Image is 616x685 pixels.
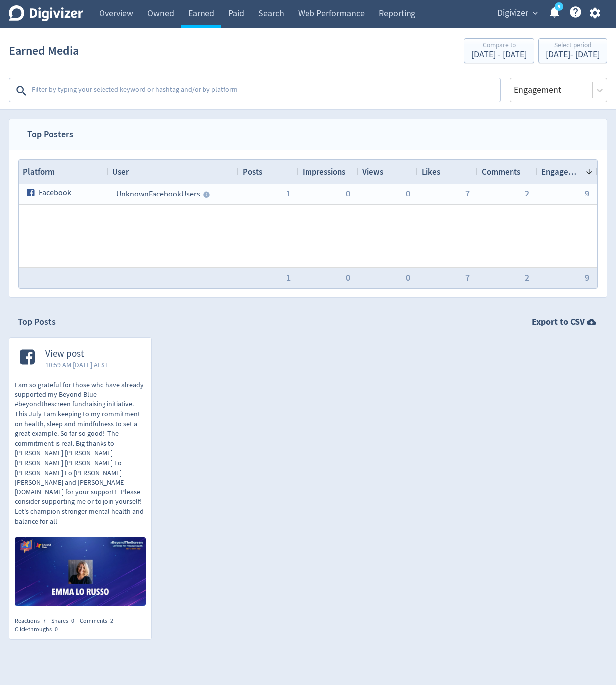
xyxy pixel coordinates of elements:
span: Digivizer [497,5,528,21]
strong: Export to CSV [532,316,585,328]
div: Comments [80,617,119,625]
button: 9 [585,189,589,198]
div: Reactions [15,617,51,625]
span: Views [362,166,383,177]
button: 0 [406,189,410,198]
span: Impressions [303,166,345,177]
span: expand_more [531,9,540,18]
div: [DATE] - [DATE] [546,50,600,59]
span: Platform [23,166,55,177]
button: 2 [525,189,529,198]
button: 0 [406,273,410,282]
span: Unknown Facebook Users [116,189,200,199]
span: Facebook [39,183,71,202]
div: [DATE] - [DATE] [471,50,527,59]
button: 0 [346,273,350,282]
button: 1 [286,189,291,198]
span: View post [45,348,108,360]
span: User [112,166,129,177]
a: View post10:59 AM [DATE] AESTI am so grateful for those who have already supported my Beyond Blue... [9,338,151,609]
h1: Earned Media [9,35,79,67]
a: 5 [555,2,563,11]
button: 2 [525,273,529,282]
button: Compare to[DATE] - [DATE] [464,38,534,63]
span: Likes [422,166,440,177]
div: Compare to [471,42,527,50]
div: Select period [546,42,600,50]
span: Engagement [541,166,581,177]
button: 1 [286,273,291,282]
span: 0 [55,625,58,633]
span: Posts [243,166,262,177]
h2: Top Posts [18,316,56,328]
div: Shares [51,617,80,625]
button: 7 [465,189,470,198]
span: 0 [71,617,74,625]
span: 2 [110,617,113,625]
p: I am so grateful for those who have already supported my Beyond Blue #beyondthescreen fundraising... [15,380,146,526]
span: 10:59 AM [DATE] AEST [45,360,108,370]
div: Click-throughs [15,625,63,634]
span: Comments [482,166,520,177]
button: 9 [585,273,589,282]
button: 0 [346,189,350,198]
button: Select period[DATE]- [DATE] [538,38,607,63]
span: 7 [43,617,46,625]
text: 5 [558,3,560,10]
span: Top Posters [18,119,82,150]
svg: facebook [27,188,36,197]
button: Digivizer [494,5,540,21]
button: 7 [465,273,470,282]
